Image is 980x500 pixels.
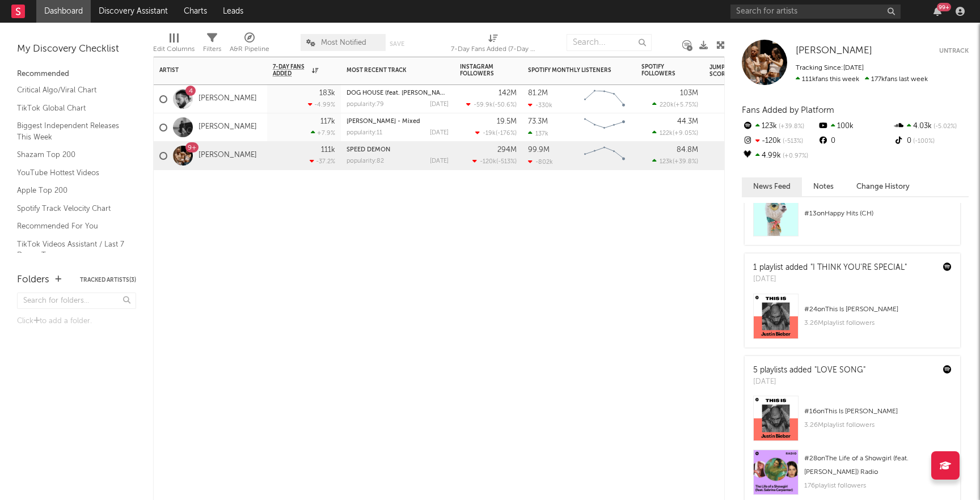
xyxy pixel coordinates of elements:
div: -37.2 % [310,158,335,165]
span: 7-Day Fans Added [273,63,309,77]
div: popularity: 79 [347,101,384,108]
div: Click to add a folder. [17,315,136,328]
span: -5.02 % [932,124,957,130]
span: 123k [660,159,673,165]
div: 1 playlist added [753,262,907,274]
span: 122k [660,130,673,137]
div: 137k [528,130,548,137]
div: 4.99k [742,149,817,163]
div: -330k [528,101,552,109]
div: 99 + [937,3,951,11]
div: 81.2M [528,90,548,97]
div: 99.9M [528,146,550,154]
div: Edit Columns [153,28,195,61]
a: TikTok Videos Assistant / Last 7 Days - Top [17,238,125,261]
div: 183k [319,90,335,97]
svg: Chart title [579,113,630,142]
div: ( ) [466,101,517,108]
span: -513 % [498,159,515,165]
div: ( ) [472,158,517,165]
div: 3.26M playlist followers [804,316,952,330]
div: [DATE] [753,376,865,388]
div: 50.5 [709,92,755,106]
span: -59.9k [474,102,493,108]
a: [PERSON_NAME] [198,122,257,132]
div: 176 playlist followers [804,479,952,493]
button: 99+ [933,7,941,16]
div: Spotify Followers [641,63,681,77]
span: +39.8 % [674,159,696,165]
div: 73.3M [528,118,548,125]
div: 7-Day Fans Added (7-Day Fans Added) [451,28,536,61]
div: A&R Pipeline [230,28,269,61]
div: +7.9 % [311,129,335,137]
span: -513 % [781,138,803,145]
span: Tracking Since: [DATE] [796,65,864,71]
div: Instagram Followers [460,63,500,77]
div: 142M [499,90,517,97]
div: Jump Score [709,64,738,78]
div: [DATE] [753,274,907,285]
div: 103M [680,90,698,97]
span: Most Notified [321,39,366,46]
div: Filters [203,43,221,56]
div: ( ) [652,158,698,165]
a: [PERSON_NAME] - Mixed [347,118,420,125]
button: Save [390,41,404,47]
div: 123k [742,119,817,134]
a: "LOVE SONG" [814,366,865,374]
a: DOG HOUSE (feat. [PERSON_NAME] & Yeat) [347,90,473,96]
div: A&R Pipeline [230,43,269,56]
button: News Feed [742,177,802,196]
a: YouTube Hottest Videos [17,167,125,179]
div: # 24 on This Is [PERSON_NAME] [804,303,952,316]
div: Artist [159,67,244,74]
div: 84.8M [677,146,698,154]
div: -802k [528,158,553,166]
span: +9.05 % [674,130,696,137]
a: [PERSON_NAME] [198,151,257,160]
div: [DATE] [430,130,449,136]
div: # 16 on This Is [PERSON_NAME] [804,405,952,418]
span: +0.97 % [781,153,808,159]
span: -120k [480,159,496,165]
a: #16onThis Is [PERSON_NAME]3.26Mplaylist followers [745,396,960,450]
div: Edit Columns [153,43,195,56]
a: [PERSON_NAME] [796,45,872,57]
input: Search for artists [730,5,901,19]
div: 100k [817,119,893,134]
span: -50.6 % [495,102,515,108]
a: Apple Top 200 [17,184,125,197]
span: -19k [483,130,496,137]
div: 111k [321,146,335,154]
svg: Chart title [579,85,630,113]
a: Critical Algo/Viral Chart [17,84,125,96]
input: Search for folders... [17,293,136,309]
div: # 28 on The Life of a Showgirl (feat. [PERSON_NAME]) Radio [804,452,952,479]
div: Filters [203,28,221,61]
a: Shazam Top 200 [17,149,125,161]
div: -4.99 % [308,101,335,108]
div: ( ) [475,129,517,137]
div: 0 [817,134,893,149]
div: 72.1 [709,121,755,134]
div: 294M [497,146,517,154]
a: "I THINK YOU'RE SPECIAL" [810,264,907,272]
a: [PERSON_NAME] [198,94,257,104]
div: 3.26M playlist followers [804,418,952,432]
span: 111k fans this week [796,76,859,83]
div: popularity: 82 [347,158,384,164]
div: -120k [742,134,817,149]
div: DOG HOUSE (feat. Julia Wolf & Yeat) [347,90,449,96]
a: SPEED DEMON [347,147,390,153]
div: ( ) [652,129,698,137]
div: SPEED DEMON [347,147,449,153]
div: # 13 on Happy Hits (CH) [804,207,952,221]
span: -100 % [911,138,935,145]
div: 0 [893,134,969,149]
span: [PERSON_NAME] [796,46,872,56]
div: Spotify Monthly Listeners [528,67,613,74]
span: 220k [660,102,674,108]
div: Folders [17,273,49,287]
div: 44.5 [709,149,755,163]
